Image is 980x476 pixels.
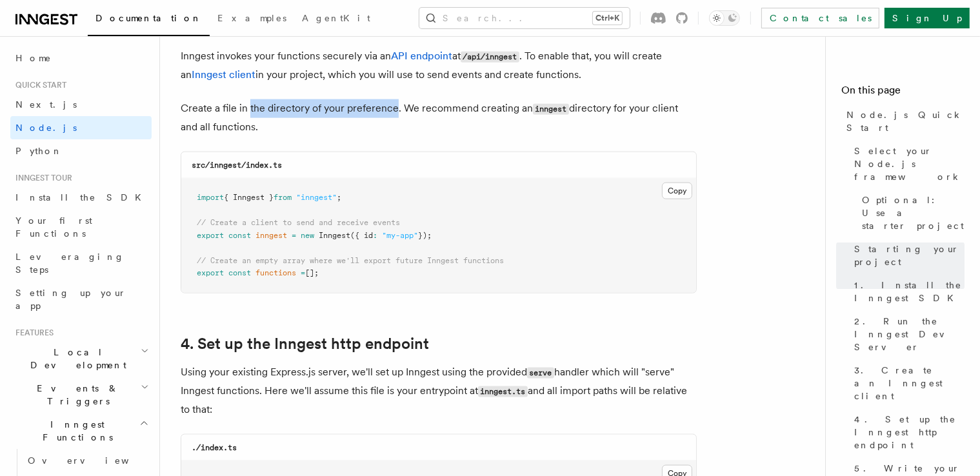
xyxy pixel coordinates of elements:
[841,103,965,139] a: Node.js Quick Start
[854,315,965,353] span: 2. Run the Inngest Dev Server
[10,418,139,444] span: Inngest Functions
[255,268,296,277] span: functions
[197,231,224,240] span: export
[10,139,152,163] a: Python
[862,193,965,232] span: Optional: Use a starter project
[391,50,452,62] a: API endpoint
[192,161,282,170] code: src/inngest/index.ts
[761,8,879,28] a: Contact sales
[885,8,970,28] a: Sign Up
[181,363,697,419] p: Using your existing Express.js server, we'll set up Inngest using the provided handler which will...
[319,231,350,240] span: Inngest
[95,13,202,23] span: Documentation
[10,80,66,90] span: Quick start
[228,268,251,277] span: const
[849,408,965,457] a: 4. Set up the Inngest http endpoint
[15,52,52,64] span: Home
[10,281,152,317] a: Setting up your app
[846,108,965,134] span: Node.js Quick Start
[10,173,72,183] span: Inngest tour
[10,186,152,209] a: Install the SDK
[10,346,141,372] span: Local Development
[382,231,418,240] span: "my-app"
[849,310,965,359] a: 2. Run the Inngest Dev Server
[15,123,77,133] span: Node.js
[350,231,373,240] span: ({ id
[662,183,692,199] button: Copy
[15,146,63,156] span: Python
[28,455,161,466] span: Overview
[224,193,274,202] span: { Inngest }
[10,382,141,408] span: Events & Triggers
[255,231,287,240] span: inngest
[527,368,554,379] code: serve
[337,193,341,202] span: ;
[10,245,152,281] a: Leveraging Steps
[305,268,319,277] span: [];
[294,4,378,35] a: AgentKit
[15,252,125,275] span: Leveraging Steps
[478,386,528,397] code: inngest.ts
[192,68,255,81] a: Inngest client
[849,273,965,310] a: 1. Install the Inngest SDK
[857,188,965,237] a: Optional: Use a starter project
[181,47,697,84] p: Inngest invokes your functions securely via an at . To enable that, you will create an in your pr...
[10,341,152,377] button: Local Development
[10,377,152,413] button: Events & Triggers
[10,413,152,449] button: Inngest Functions
[854,243,965,268] span: Starting your project
[15,215,92,239] span: Your first Functions
[292,231,296,240] span: =
[10,93,152,116] a: Next.js
[854,144,965,183] span: Select your Node.js framework
[10,116,152,139] a: Node.js
[197,218,400,227] span: // Create a client to send and receive events
[841,83,965,103] h4: On this page
[192,443,237,452] code: ./index.ts
[533,104,569,115] code: inngest
[197,193,224,202] span: import
[10,209,152,245] a: Your first Functions
[854,279,965,304] span: 1. Install the Inngest SDK
[849,237,965,273] a: Starting your project
[849,359,965,408] a: 3. Create an Inngest client
[15,99,77,110] span: Next.js
[302,13,370,23] span: AgentKit
[419,8,630,28] button: Search...Ctrl+K
[197,268,224,277] span: export
[593,12,622,25] kbd: Ctrl+K
[181,99,697,136] p: Create a file in the directory of your preference. We recommend creating an directory for your cl...
[197,256,504,265] span: // Create an empty array where we'll export future Inngest functions
[228,231,251,240] span: const
[181,335,429,353] a: 4. Set up the Inngest http endpoint
[709,10,740,26] button: Toggle dark mode
[418,231,432,240] span: });
[373,231,377,240] span: :
[849,139,965,188] a: Select your Node.js framework
[10,46,152,70] a: Home
[23,449,152,472] a: Overview
[854,364,965,402] span: 3. Create an Inngest client
[461,52,519,63] code: /api/inngest
[15,192,149,203] span: Install the SDK
[296,193,337,202] span: "inngest"
[274,193,292,202] span: from
[301,268,305,277] span: =
[217,13,286,23] span: Examples
[854,413,965,451] span: 4. Set up the Inngest http endpoint
[210,4,294,35] a: Examples
[301,231,314,240] span: new
[10,328,54,338] span: Features
[15,288,126,311] span: Setting up your app
[88,4,210,36] a: Documentation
